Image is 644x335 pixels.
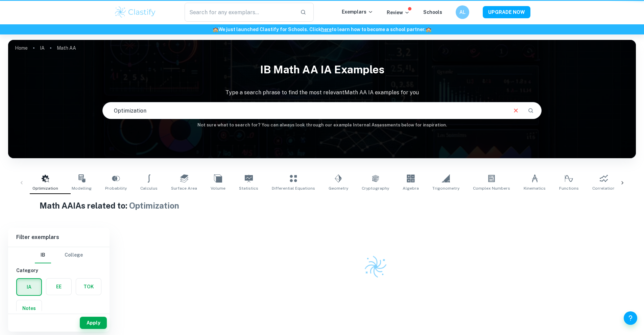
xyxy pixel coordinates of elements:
[483,6,530,18] button: UPGRADE NOW
[432,185,459,191] span: Trigonometry
[57,44,76,52] p: Math AA
[8,122,636,128] h6: Not sure what to search for? You can always look through our example Internal Assessments below f...
[8,228,110,247] h6: Filter exemplars
[17,279,41,295] button: IA
[140,185,158,191] span: Calculus
[46,279,71,295] button: EE
[35,247,51,263] button: IB
[211,185,225,191] span: Volume
[426,27,431,32] span: 🏫
[8,89,636,97] p: Type a search phrase to find the most relevant Math AA IA examples for you
[65,247,83,263] button: College
[624,311,637,325] button: Help and Feedback
[559,185,579,191] span: Functions
[1,26,643,33] h6: We just launched Clastify for Schools. Click to learn how to become a school partner.
[456,5,469,19] button: AL
[15,43,28,53] a: Home
[329,185,348,191] span: Geometry
[72,185,92,191] span: Modelling
[171,185,197,191] span: Surface Area
[17,300,42,316] button: Notes
[76,279,101,295] button: TOK
[185,3,295,22] input: Search for any exemplars...
[213,27,218,32] span: 🏫
[8,59,636,80] h1: IB Math AA IA examples
[509,104,522,117] button: Clear
[32,185,58,191] span: Optimization
[423,9,442,15] a: Schools
[473,185,510,191] span: Complex Numbers
[592,185,615,191] span: Correlation
[114,5,157,19] img: Clastify logo
[403,185,419,191] span: Algebra
[105,185,127,191] span: Probability
[239,185,258,191] span: Statistics
[524,185,546,191] span: Kinematics
[16,267,101,274] h6: Category
[103,101,507,120] input: E.g. modelling a logo, player arrangements, shape of an egg...
[387,9,410,16] p: Review
[458,8,466,16] h6: AL
[525,105,536,116] button: Search
[40,43,45,53] a: IA
[129,201,179,210] span: Optimization
[362,185,389,191] span: Cryptography
[80,317,107,329] button: Apply
[342,8,373,16] p: Exemplars
[35,247,83,263] div: Filter type choice
[321,27,332,32] a: here
[40,199,604,212] h1: Math AA IAs related to:
[363,254,388,280] img: Clastify logo
[272,185,315,191] span: Differential Equations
